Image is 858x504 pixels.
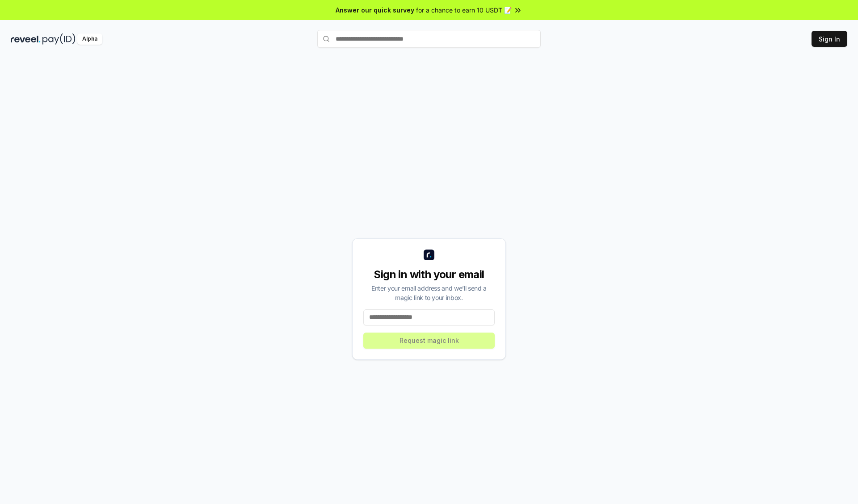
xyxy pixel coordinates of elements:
img: logo_small [424,250,434,260]
button: Sign In [812,31,847,47]
div: Alpha [77,33,102,45]
span: for a chance to earn 10 USDT 📝 [416,5,512,15]
div: Enter your email address and we’ll send a magic link to your inbox. [363,283,495,302]
span: Answer our quick survey [336,5,414,15]
img: reveel_dark [11,33,41,45]
img: pay_id [42,33,76,45]
div: Sign in with your email [363,267,495,282]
